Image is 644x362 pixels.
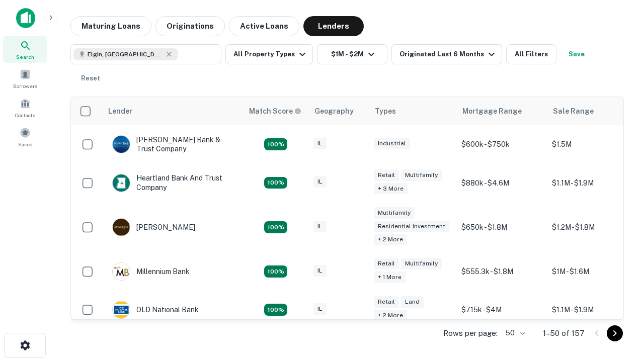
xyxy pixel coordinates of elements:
button: Lenders [303,16,364,36]
td: $1M - $1.6M [547,252,637,291]
th: Types [369,97,456,125]
a: Saved [3,123,47,150]
button: Go to next page [607,325,623,341]
a: Search [3,36,47,63]
th: Lender [102,97,243,125]
div: Multifamily [401,258,442,269]
img: picture [113,136,130,153]
div: Mortgage Range [462,105,522,117]
div: Geography [314,105,354,117]
span: Saved [18,140,33,148]
div: 50 [502,326,527,340]
a: Contacts [3,94,47,121]
div: Multifamily [374,207,415,219]
img: picture [113,263,130,280]
div: Retail [374,169,399,181]
h6: Match Score [249,106,299,117]
div: Industrial [374,138,410,149]
button: All Filters [506,44,556,64]
span: Elgin, [GEOGRAPHIC_DATA], [GEOGRAPHIC_DATA] [88,50,163,59]
div: Sale Range [553,105,594,117]
td: $880k - $4.6M [456,163,547,202]
div: IL [313,303,327,315]
td: $1.1M - $1.9M [547,163,637,202]
div: Lender [108,105,132,117]
div: [PERSON_NAME] [112,218,195,236]
a: Borrowers [3,65,47,92]
div: + 3 more [374,183,408,195]
span: Search [16,53,34,61]
button: Active Loans [229,16,299,36]
div: Capitalize uses an advanced AI algorithm to match your search with the best lender. The match sco... [249,106,301,117]
span: Borrowers [13,82,37,90]
button: Maturing Loans [70,16,151,36]
td: $1.5M [547,125,637,163]
button: Reset [74,68,107,88]
div: + 2 more [374,234,407,245]
div: Land [401,296,424,308]
div: Matching Properties: 16, hasApolloMatch: undefined [264,265,287,278]
th: Sale Range [547,97,637,125]
div: Matching Properties: 23, hasApolloMatch: undefined [264,221,287,233]
div: Types [375,105,396,117]
img: capitalize-icon.png [16,8,35,28]
div: Heartland Bank And Trust Company [112,173,233,192]
button: Originated Last 6 Months [391,44,502,64]
td: $555.3k - $1.8M [456,252,547,291]
div: Matching Properties: 22, hasApolloMatch: undefined [264,304,287,316]
img: picture [113,174,130,192]
iframe: Chat Widget [594,282,644,330]
div: Residential Investment [374,221,449,232]
div: + 2 more [374,310,407,321]
div: Matching Properties: 28, hasApolloMatch: undefined [264,138,287,150]
td: $600k - $750k [456,125,547,163]
p: Rows per page: [443,327,498,339]
td: $1.1M - $1.9M [547,291,637,329]
img: picture [113,301,130,318]
div: Originated Last 6 Months [399,48,498,60]
div: Retail [374,296,399,308]
div: Matching Properties: 20, hasApolloMatch: undefined [264,177,287,189]
div: Millennium Bank [112,262,190,281]
div: IL [313,265,327,277]
p: 1–50 of 157 [543,327,585,339]
div: IL [313,221,327,232]
td: $1.2M - $1.8M [547,202,637,253]
div: + 1 more [374,271,406,283]
img: picture [113,219,130,236]
div: IL [313,138,327,149]
button: Originations [155,16,225,36]
button: All Property Types [225,44,313,64]
div: Multifamily [401,169,442,181]
button: $1M - $2M [317,44,387,64]
div: OLD National Bank [112,301,199,319]
div: [PERSON_NAME] Bank & Trust Company [112,135,233,153]
td: $715k - $4M [456,291,547,329]
th: Geography [308,97,369,125]
th: Mortgage Range [456,97,547,125]
button: Save your search to get updates of matches that match your search criteria. [560,44,593,64]
span: Contacts [15,111,35,119]
th: Capitalize uses an advanced AI algorithm to match your search with the best lender. The match sco... [243,97,308,125]
div: Retail [374,258,399,269]
div: IL [313,176,327,188]
td: $650k - $1.8M [456,202,547,253]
